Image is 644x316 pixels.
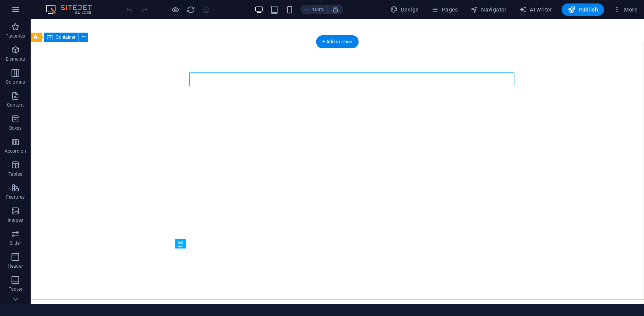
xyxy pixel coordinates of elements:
button: Navigator [467,3,510,16]
button: Pages [428,3,461,16]
button: Design [387,3,422,16]
span: AI Writer [519,6,552,13]
button: AI Writer [516,3,555,16]
p: Boxes [9,125,22,131]
button: reload [186,5,195,14]
p: Content [7,102,24,108]
button: Publish [562,3,604,16]
p: Slider [10,240,21,246]
p: Footer [8,286,22,292]
i: Reload page [186,5,195,14]
span: Design [390,6,419,13]
button: More [610,3,641,16]
div: Design (Ctrl+Alt+Y) [387,3,422,16]
p: Tables [8,171,22,177]
p: Elements [6,56,25,62]
span: Navigator [470,6,507,13]
div: + Add section [316,35,359,48]
span: Pages [431,6,458,13]
p: Favorites [5,33,25,39]
p: Columns [6,79,25,85]
img: Editor Logo [44,5,102,14]
p: Accordion [5,148,26,154]
button: Click here to leave preview mode and continue editing [171,5,180,14]
h6: 100% [312,5,324,14]
button: 100% [301,5,328,14]
span: Publish [568,6,598,13]
span: Container [56,35,76,39]
p: Header [8,263,23,269]
i: On resize automatically adjust zoom level to fit chosen device. [332,6,339,13]
span: More [613,6,637,13]
p: Features [6,194,25,200]
p: Images [8,217,23,223]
